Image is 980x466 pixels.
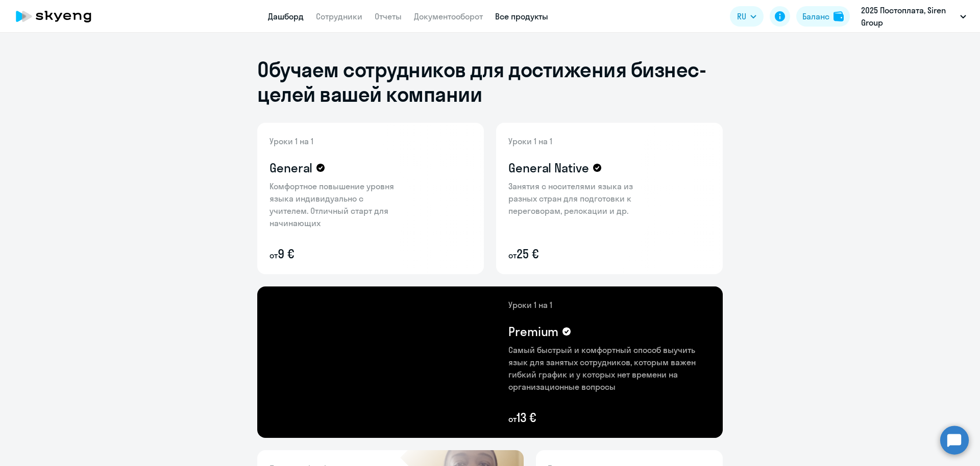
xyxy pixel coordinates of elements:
p: Уроки 1 на 1 [269,135,402,147]
h4: General Native [508,160,589,176]
img: general-content-bg.png [257,123,411,274]
small: от [508,250,517,260]
button: RU [730,6,764,27]
a: Сотрудники [316,11,362,21]
div: Баланс [802,10,829,23]
img: balance [834,11,844,21]
small: от [508,414,517,424]
img: general-native-content-bg.png [496,123,657,274]
p: 9 € [269,246,402,262]
small: от [269,250,278,260]
button: 2025 Постоплата, Siren Group [856,4,971,29]
p: 2025 Постоплата, Siren Group [861,4,956,29]
p: Занятия с носителями языка из разных стран для подготовки к переговорам, релокации и др. [508,180,641,217]
p: 13 € [508,409,710,426]
p: Уроки 1 на 1 [508,299,710,311]
a: Все продукты [495,11,548,21]
h4: Premium [508,323,558,340]
h1: Обучаем сотрудников для достижения бизнес-целей вашей компании [257,57,723,106]
a: Дашборд [268,11,304,21]
span: RU [737,10,746,23]
p: 25 € [508,246,641,262]
a: Документооборот [414,11,483,21]
p: Самый быстрый и комфортный способ выучить язык для занятых сотрудников, которым важен гибкий граф... [508,344,710,393]
p: Уроки 1 на 1 [508,135,641,147]
img: premium-content-bg.png [366,286,723,438]
button: Балансbalance [796,6,850,27]
h4: General [269,160,312,176]
a: Отчеты [375,11,402,21]
p: Комфортное повышение уровня языка индивидуально с учителем. Отличный старт для начинающих [269,180,402,229]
